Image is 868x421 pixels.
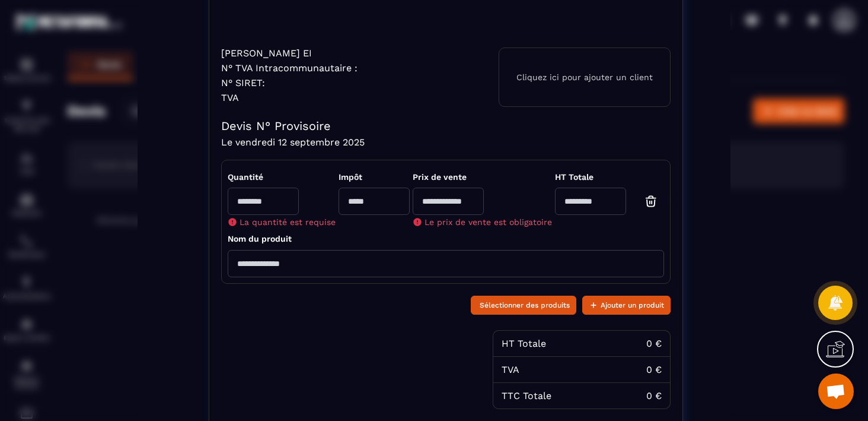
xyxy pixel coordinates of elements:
span: Nom du produit [228,234,292,243]
span: Sélectionner des produits [480,299,570,311]
div: TVA [502,364,519,375]
span: La quantité est requise [240,217,336,227]
span: Ajouter un produit [601,299,664,311]
div: TTC Totale [502,390,551,401]
span: HT Totale [555,172,664,182]
p: Cliquez ici pour ajouter un client [516,72,653,82]
span: Quantité [228,172,336,182]
div: 0 € [646,390,662,401]
p: N° SIRET: [221,77,358,88]
div: 0 € [646,338,662,349]
h4: Le vendredi 12 septembre 2025 [221,137,671,148]
span: Le prix de vente est obligatoire [425,217,552,227]
div: 0 € [646,364,662,375]
p: [PERSON_NAME] EI [221,48,358,59]
button: Ajouter un produit [582,296,671,315]
div: Ouvrir le chat [818,373,854,409]
span: Impôt [339,172,410,182]
p: TVA [221,92,358,103]
h4: Devis N° Provisoire [221,119,671,133]
div: HT Totale [502,338,546,349]
span: Prix de vente [413,172,552,182]
button: Sélectionner des produits [471,296,576,315]
p: N° TVA Intracommunautaire : [221,62,358,74]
